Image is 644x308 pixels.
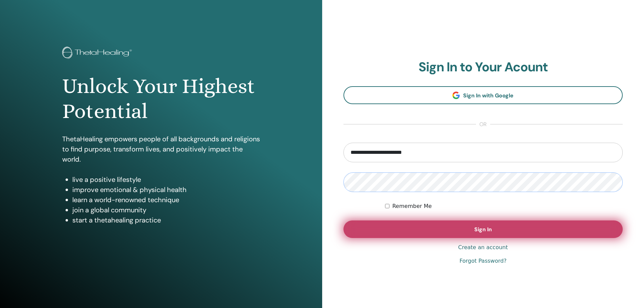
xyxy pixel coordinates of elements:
span: Sign In [474,226,492,233]
button: Sign In [343,220,623,238]
li: join a global community [72,205,260,215]
label: Remember Me [392,202,432,210]
span: Sign In with Google [463,92,514,99]
h1: Unlock Your Highest Potential [62,74,260,124]
li: improve emotional & physical health [72,185,260,195]
li: learn a world-renowned technique [72,195,260,205]
a: Sign In with Google [343,86,623,104]
span: or [476,120,490,128]
li: live a positive lifestyle [72,174,260,185]
a: Create an account [458,243,508,252]
p: ThetaHealing empowers people of all backgrounds and religions to find purpose, transform lives, a... [62,134,260,164]
div: Keep me authenticated indefinitely or until I manually logout [385,202,623,210]
li: start a thetahealing practice [72,215,260,225]
a: Forgot Password? [459,257,506,265]
h2: Sign In to Your Acount [343,60,623,75]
